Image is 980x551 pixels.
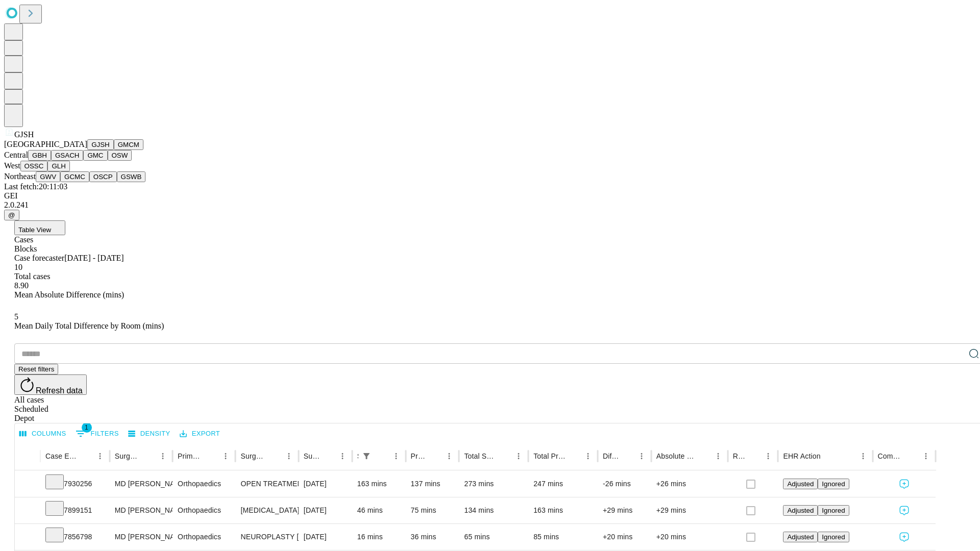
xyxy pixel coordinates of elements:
[411,497,454,523] div: 75 mins
[761,449,775,463] button: Menu
[4,161,20,170] span: West
[14,272,50,281] span: Total cases
[411,452,427,460] div: Predicted In Room Duration
[304,524,347,550] div: [DATE]
[83,150,107,161] button: GMC
[357,524,401,550] div: 16 mins
[14,263,22,271] span: 10
[634,449,649,463] button: Menu
[818,505,849,516] button: Ignored
[603,452,619,460] div: Difference
[389,449,403,463] button: Menu
[178,452,203,460] div: Primary Service
[4,140,87,148] span: [GEOGRAPHIC_DATA]
[14,254,64,262] span: Case forecaster
[240,497,293,523] div: [MEDICAL_DATA] MEDIAL OR LATERAL MENISCECTOMY
[747,449,761,463] button: Sort
[603,497,646,523] div: +29 mins
[511,449,526,463] button: Menu
[878,452,903,460] div: Comments
[20,502,35,520] button: Expand
[14,364,58,374] button: Reset filters
[533,452,566,460] div: Total Predicted Duration
[822,449,836,463] button: Sort
[240,471,293,497] div: OPEN TREATMENT [MEDICAL_DATA]
[375,449,389,463] button: Sort
[36,171,60,182] button: GWV
[45,497,105,523] div: 7899151
[8,211,15,219] span: @
[411,471,454,497] div: 137 mins
[321,449,335,463] button: Sort
[60,171,89,182] button: GCMC
[177,426,223,442] button: Export
[304,497,347,523] div: [DATE]
[267,449,282,463] button: Sort
[141,449,156,463] button: Sort
[18,226,51,234] span: Table View
[822,533,845,541] span: Ignored
[497,449,511,463] button: Sort
[919,449,933,463] button: Menu
[581,449,595,463] button: Menu
[45,452,78,460] div: Case Epic Id
[14,374,87,395] button: Refresh data
[442,449,456,463] button: Menu
[904,449,919,463] button: Sort
[79,449,93,463] button: Sort
[178,471,230,497] div: Orthopaedics
[240,524,293,550] div: NEUROPLASTY [MEDICAL_DATA] AT [GEOGRAPHIC_DATA]
[464,452,496,460] div: Total Scheduled Duration
[357,497,401,523] div: 46 mins
[4,151,28,159] span: Central
[36,386,83,395] span: Refresh data
[603,471,646,497] div: -26 mins
[82,422,92,433] span: 1
[818,479,849,489] button: Ignored
[218,449,233,463] button: Menu
[304,452,320,460] div: Surgery Date
[4,191,976,201] div: GEI
[156,449,170,463] button: Menu
[335,449,350,463] button: Menu
[18,365,54,373] span: Reset filters
[656,452,696,460] div: Absolute Difference
[783,505,818,516] button: Adjusted
[126,426,173,442] button: Density
[14,130,34,139] span: GJSH
[656,524,723,550] div: +20 mins
[304,471,347,497] div: [DATE]
[533,497,593,523] div: 163 mins
[428,449,442,463] button: Sort
[4,172,36,181] span: Northeast
[464,497,523,523] div: 134 mins
[87,139,114,150] button: GJSH
[733,452,746,460] div: Resolved in EHR
[45,471,105,497] div: 7930256
[620,449,634,463] button: Sort
[357,471,401,497] div: 163 mins
[117,171,146,182] button: GSWB
[783,532,818,542] button: Adjusted
[17,426,69,442] button: Select columns
[533,471,593,497] div: 247 mins
[4,210,19,220] button: @
[359,449,374,463] div: 1 active filter
[28,150,51,161] button: GBH
[856,449,870,463] button: Menu
[464,471,523,497] div: 273 mins
[114,139,143,150] button: GMCM
[567,449,581,463] button: Sort
[656,471,723,497] div: +26 mins
[204,449,218,463] button: Sort
[4,201,976,210] div: 2.0.241
[787,507,814,514] span: Adjusted
[822,480,845,488] span: Ignored
[108,150,132,161] button: OSW
[656,497,723,523] div: +29 mins
[178,524,230,550] div: Orthopaedics
[89,171,117,182] button: OSCP
[4,182,67,191] span: Last fetch: 20:11:03
[818,532,849,542] button: Ignored
[697,449,711,463] button: Sort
